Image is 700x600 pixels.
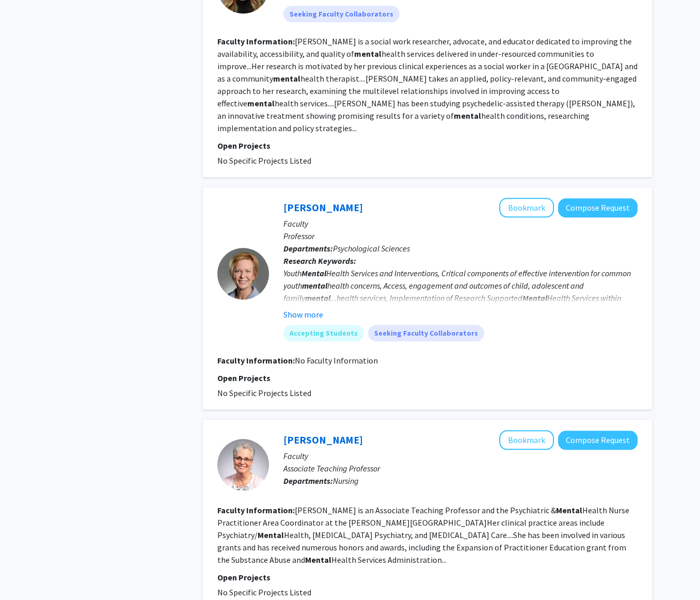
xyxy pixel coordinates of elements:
b: Faculty Information: [217,36,295,46]
button: Compose Request to Nancy Birtley [558,431,638,450]
a: [PERSON_NAME] [283,433,363,446]
iframe: Chat [8,554,44,592]
button: Show more [283,308,323,321]
button: Add Kristin Hawley to Bookmarks [499,198,554,217]
fg-read-more: [PERSON_NAME] is a social work researcher, advocate, and educator dedicated to improving the avai... [217,36,638,133]
p: Open Projects [217,139,638,152]
span: Psychological Sciences [333,243,410,254]
b: mental [354,49,381,59]
b: mental [302,280,327,291]
p: Faculty [283,450,638,462]
b: Mental [556,505,582,515]
b: mental [454,110,481,121]
p: Associate Teaching Professor [283,462,638,475]
p: Open Projects [217,372,638,384]
span: No Specific Projects Listed [217,155,311,166]
b: Mental [305,555,331,565]
b: mental [305,293,330,303]
b: mental [273,73,300,84]
b: Research Keywords: [283,256,356,266]
div: Youth Health Services and Interventions, Critical components of effective intervention for common... [283,267,638,329]
span: No Specific Projects Listed [217,388,311,398]
button: Add Nancy Birtley to Bookmarks [499,430,554,450]
b: mental [247,98,275,108]
button: Compose Request to Kristin Hawley [558,198,638,217]
b: Faculty Information: [217,355,295,366]
fg-read-more: [PERSON_NAME] is an Associate Teaching Professor and the Psychiatric & Health Nurse Practitioner ... [217,505,629,565]
mat-chip: Seeking Faculty Collaborators [283,6,400,22]
b: Mental [258,530,284,540]
b: Departments: [283,476,333,486]
span: No Faculty Information [295,355,378,366]
p: Professor [283,230,638,242]
b: Mental [301,268,326,278]
a: [PERSON_NAME] [283,201,363,214]
span: No Specific Projects Listed [217,587,311,597]
mat-chip: Accepting Students [283,325,364,341]
b: Mental [522,293,547,303]
b: Departments: [283,243,333,254]
b: Faculty Information: [217,505,295,515]
span: Nursing [333,476,359,486]
p: Open Projects [217,571,638,583]
p: Faculty [283,217,638,230]
mat-chip: Seeking Faculty Collaborators [368,325,484,341]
